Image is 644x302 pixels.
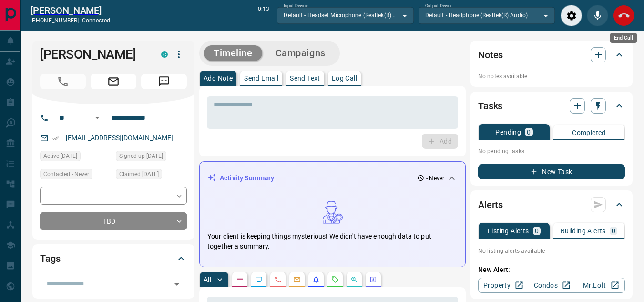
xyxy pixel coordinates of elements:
[92,112,103,124] button: Open
[312,276,320,283] svg: Listing Alerts
[43,151,77,161] span: Active [DATE]
[478,94,625,117] div: Tasks
[40,74,86,89] span: Call
[284,3,308,9] label: Input Device
[31,5,110,16] a: [PERSON_NAME]
[478,247,625,255] p: No listing alerts available
[31,16,110,25] p: [PHONE_NUMBER] -
[244,75,278,82] p: Send Email
[119,151,163,161] span: Signed up [DATE]
[43,169,89,179] span: Contacted - Never
[478,193,625,216] div: Alerts
[170,278,184,291] button: Open
[119,169,159,179] span: Claimed [DATE]
[572,129,606,136] p: Completed
[277,7,413,23] div: Default - Headset Microphone (Realtek(R) Audio)
[236,276,244,283] svg: Notes
[478,72,625,81] p: No notes available
[266,45,335,61] button: Campaigns
[255,276,263,283] svg: Lead Browsing Activity
[419,7,555,23] div: Default - Headphone (Realtek(R) Audio)
[527,278,576,293] a: Condos
[290,75,320,82] p: Send Text
[478,98,502,114] h2: Tasks
[204,45,262,61] button: Timeline
[369,276,377,283] svg: Agent Actions
[207,169,458,187] div: Activity Summary- Never
[52,135,59,142] svg: Email Verified
[161,51,168,58] div: condos.ca
[66,134,174,142] a: [EMAIL_ADDRESS][DOMAIN_NAME]
[488,228,529,234] p: Listing Alerts
[40,251,60,266] h2: Tags
[478,47,503,62] h2: Notes
[40,247,187,270] div: Tags
[610,33,637,43] div: End Call
[478,197,503,212] h2: Alerts
[561,228,606,234] p: Building Alerts
[40,47,147,62] h1: [PERSON_NAME]
[350,276,358,283] svg: Opportunities
[478,278,527,293] a: Property
[587,5,608,26] div: Mute
[204,75,233,82] p: Add Note
[91,74,136,89] span: Email
[478,144,625,158] p: No pending tasks
[82,17,110,24] span: connected
[116,169,187,182] div: Sat Apr 13 2024
[426,174,444,183] p: - Never
[40,212,187,230] div: TBD
[527,129,531,135] p: 0
[204,276,211,283] p: All
[332,75,357,82] p: Log Call
[258,5,269,26] p: 0:13
[331,276,339,283] svg: Requests
[116,151,187,164] div: Sat Apr 13 2024
[220,173,274,183] p: Activity Summary
[576,278,625,293] a: Mr.Loft
[425,3,452,9] label: Output Device
[40,151,111,164] div: Sat Apr 13 2024
[478,265,625,275] p: New Alert:
[612,228,615,234] p: 0
[141,74,187,89] span: Message
[561,5,582,26] div: Audio Settings
[613,5,634,26] div: End Call
[478,43,625,66] div: Notes
[495,129,521,135] p: Pending
[207,231,458,251] p: Your client is keeping things mysterious! We didn't have enough data to put together a summary.
[478,164,625,179] button: New Task
[274,276,282,283] svg: Calls
[293,276,301,283] svg: Emails
[535,228,539,234] p: 0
